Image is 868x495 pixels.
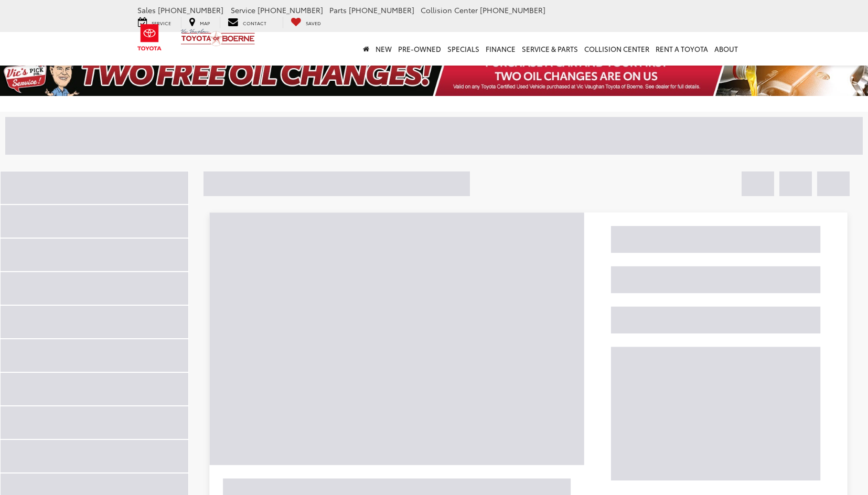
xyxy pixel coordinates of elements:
[349,5,414,15] span: [PHONE_NUMBER]
[395,32,444,66] a: Pre-Owned
[372,32,395,66] a: New
[137,5,156,15] span: Sales
[243,19,266,26] span: Contact
[711,32,741,66] a: About
[152,19,171,26] span: Service
[180,28,255,47] img: Vic Vaughan Toyota of Boerne
[158,5,223,15] span: [PHONE_NUMBER]
[329,5,347,15] span: Parts
[519,32,581,66] a: Service & Parts: Opens in a new tab
[231,5,255,15] span: Service
[652,32,711,66] a: Rent a Toyota
[200,19,210,26] span: Map
[130,17,179,28] a: Service
[220,17,274,28] a: Contact
[181,17,218,28] a: Map
[480,5,545,15] span: [PHONE_NUMBER]
[258,5,323,15] span: [PHONE_NUMBER]
[581,32,652,66] a: Collision Center
[360,32,372,66] a: Home
[483,32,519,66] a: Finance
[421,5,478,15] span: Collision Center
[306,19,321,26] span: Saved
[283,17,329,28] a: My Saved Vehicles
[444,32,483,66] a: Specials
[130,20,169,55] img: Toyota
